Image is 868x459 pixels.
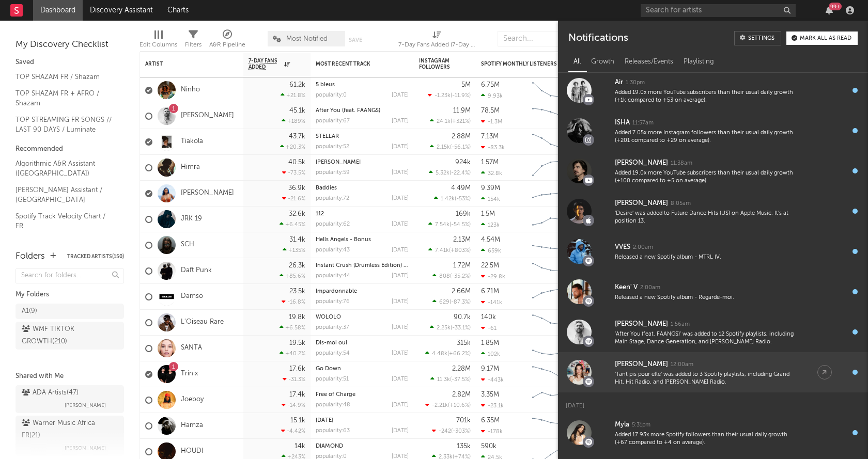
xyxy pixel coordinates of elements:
span: 7-Day Fans Added [249,58,282,70]
div: ( ) [428,247,471,254]
div: popularity: 51 [316,376,349,382]
div: 19.5k [289,340,305,346]
svg: Chart title [528,284,574,310]
a: Go Down [316,366,341,372]
div: [DATE] [392,273,409,279]
a: [PERSON_NAME] [316,160,361,165]
div: [PERSON_NAME] [615,318,668,330]
div: Edit Columns [139,39,177,51]
div: 7.13M [481,133,499,140]
a: WOLOLO [316,314,341,320]
a: [PERSON_NAME] Assistant / [GEOGRAPHIC_DATA] [16,184,114,205]
a: Spotify Track Velocity Chart / FR [16,211,114,232]
a: 5 bleus [316,82,335,88]
svg: Chart title [528,77,574,103]
div: Settings [748,36,774,41]
a: SCH [181,241,194,249]
div: Spotify Monthly Listeners [481,61,559,67]
div: YESTERDAY [316,418,409,423]
div: ( ) [428,221,471,228]
div: popularity: 59 [316,170,350,176]
button: 99+ [826,6,833,14]
a: [DATE] [316,418,333,423]
div: -4.42 % [281,428,305,434]
a: Dis-moi oui [316,340,347,346]
div: Notifications [568,31,628,45]
div: ( ) [430,376,471,383]
span: +803 % [451,248,469,254]
a: TOP SHAZAM FR / Shazam [16,71,114,83]
div: 154k [481,196,500,202]
div: ( ) [434,195,471,202]
div: [DATE] [392,299,409,305]
div: 12:00am [671,361,693,369]
svg: Chart title [528,129,574,155]
div: Hells Angels - Bonus [316,237,409,243]
div: Free of Charge [316,392,409,398]
div: Added 19.0x more YouTube subscribers than their usual daily growth (+1k compared to +53 on average). [615,89,797,105]
a: A1(9) [16,304,124,319]
div: 11.9M [453,107,471,114]
div: [DATE] [392,196,409,201]
div: DIAMOND [316,444,409,449]
div: 5 bleus [316,82,409,88]
div: 78.5M [481,107,500,114]
div: popularity: 52 [316,144,349,150]
div: -14.9 % [282,402,305,408]
div: 112 [316,211,409,217]
input: Search... [498,31,575,46]
div: Filters [185,39,202,51]
a: Air1:30pmAdded 19.0x more YouTube subscribers than their usual daily growth (+1k compared to +53 ... [558,70,868,110]
div: [PERSON_NAME] [615,197,668,210]
div: +20.3 % [280,144,305,150]
a: [PERSON_NAME]8:05am'Desire' was added to Future Dance Hits (US) on Apple Music. It's at position 13. [558,191,868,231]
div: ISHA [615,117,630,129]
span: -11.9 % [452,93,469,99]
div: [DATE] [392,221,409,227]
div: Instant Crush (Drumless Edition) (feat. Julian Casablancas) [316,263,409,268]
div: [DATE] [392,92,409,98]
div: Releases/Events [619,53,678,71]
div: 40.5k [288,159,305,166]
div: ( ) [430,118,471,124]
div: [DATE] [392,170,409,176]
span: 24.1k [437,119,451,124]
div: popularity: 67 [316,118,350,124]
span: 2.15k [437,145,450,150]
div: My Discovery Checklist [16,39,124,51]
div: 45.1k [289,107,305,114]
div: popularity: 62 [316,221,350,227]
span: -35.2 % [452,274,469,279]
div: popularity: 37 [316,325,349,330]
div: 32.6k [289,211,305,217]
div: ( ) [432,273,471,279]
div: 2.13M [453,236,471,243]
div: 2.66M [452,288,471,295]
div: [DATE] [392,402,409,408]
span: -22.4 % [451,170,469,176]
div: 22.5M [481,262,499,269]
div: 5M [461,82,471,88]
div: 36.9k [288,185,305,192]
a: Damso [181,292,203,301]
div: 14k [295,443,305,450]
span: -1.23k [435,93,451,99]
span: +321 % [452,119,469,124]
div: 2:00am [633,244,653,251]
div: -1.3M [481,118,502,125]
a: ADA Artists(47)[PERSON_NAME] [16,385,124,413]
span: 11.3k [437,377,450,383]
a: HOUDI [181,447,204,456]
div: Shared with Me [16,370,124,383]
svg: Chart title [528,310,574,336]
div: 'Tant pis pour elle' was added to 3 Spotify playlists, including Grand Hit, Hit Radio, and [PERSO... [615,371,797,387]
div: 4.54M [481,236,500,243]
div: My Folders [16,289,124,301]
a: Trinix [181,370,198,378]
svg: Chart title [528,181,574,207]
div: 123k [481,221,500,228]
div: -61 [481,325,497,331]
div: [DATE] [392,247,409,253]
div: +189 % [282,118,305,124]
div: [DATE] [392,144,409,150]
